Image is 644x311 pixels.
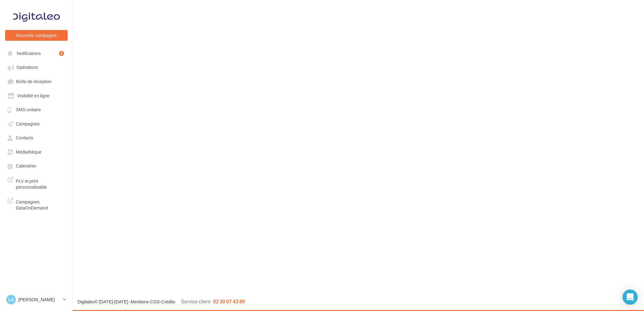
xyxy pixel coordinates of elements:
a: Médiathèque [4,146,69,157]
span: Boîte de réception [16,79,52,84]
a: SMS unitaire [4,104,69,115]
a: Boîte de réception [4,76,69,87]
a: Crédits [161,299,175,304]
button: Notifications 2 [4,47,66,59]
a: Visibilité en ligne [4,90,69,101]
a: Opérations [4,61,69,73]
span: Service client [181,298,211,304]
span: Opérations [16,65,38,70]
p: [PERSON_NAME] [18,296,60,303]
span: SMS unitaire [16,107,41,113]
a: Contacts [4,132,69,143]
span: Notifications [17,51,41,56]
a: Calendrier [4,160,69,171]
span: Visibilité en ligne [17,93,49,98]
span: Calendrier [16,163,36,169]
span: Contacts [16,135,33,141]
a: Campagnes DataOnDemand [4,195,69,214]
div: 2 [59,51,64,56]
span: 02 30 07 43 80 [213,298,245,304]
span: Campagnes [16,121,40,126]
a: PLV et print personnalisable [4,174,69,193]
span: La [8,296,14,303]
span: Médiathèque [16,149,41,155]
button: Nouvelle campagne [5,30,68,41]
span: Campagnes DataOnDemand [16,198,65,211]
a: La [PERSON_NAME] [5,294,68,306]
a: Campagnes [4,118,69,129]
a: Mentions [131,299,149,304]
span: © [DATE]-[DATE] - - - [77,299,245,304]
a: Digitaleo [77,299,95,304]
div: Open Intercom Messenger [623,290,638,305]
a: CGS [150,299,160,304]
span: PLV et print personnalisable [16,177,65,190]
